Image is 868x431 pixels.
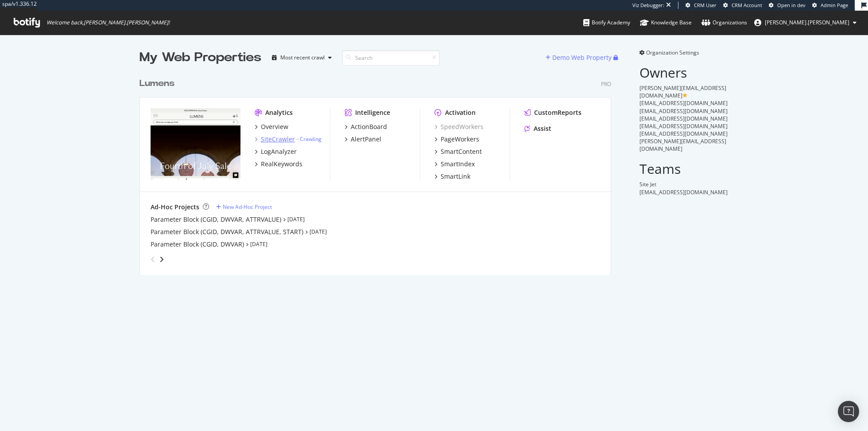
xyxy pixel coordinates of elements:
a: CRM User [686,2,717,9]
a: Overview [255,122,288,131]
div: SmartContent [441,147,482,156]
a: AlertPanel [345,135,381,144]
div: New Ad-Hoc Project [223,203,272,211]
span: CRM Account [732,2,762,8]
div: CustomReports [534,108,581,117]
a: ActionBoard [345,122,387,131]
a: Admin Page [812,2,848,9]
span: Admin Page [821,2,848,8]
a: [DATE] [250,240,267,248]
button: Demo Web Property [546,51,613,65]
a: Assist [524,124,551,133]
div: grid [139,67,618,275]
div: Most recent crawl [280,55,325,60]
a: SpeedWorkers [434,122,484,131]
span: Welcome back, [PERSON_NAME].[PERSON_NAME] ! [46,19,170,26]
div: SmartIndex [441,160,475,168]
h2: Owners [639,65,728,80]
a: Knowledge Base [640,11,692,35]
a: Parameter Block (CGID, DWVAR) [151,240,244,249]
span: Open in dev [777,2,806,8]
div: Botify Academy [583,18,630,27]
div: angle-left [147,252,159,266]
a: SmartIndex [434,160,475,168]
div: Assist [534,124,551,133]
div: Intelligence [355,108,390,117]
div: PageWorkers [441,135,479,144]
span: [EMAIL_ADDRESS][DOMAIN_NAME] [639,130,728,137]
a: Crawling [300,135,322,143]
a: Parameter Block (CGID, DWVAR, ATTRVALUE) [151,215,281,224]
a: PageWorkers [434,135,479,144]
div: RealKeywords [261,160,302,168]
div: AlertPanel [351,135,381,144]
a: Organizations [701,11,747,35]
a: [DATE] [310,228,327,235]
div: Organizations [701,18,747,27]
div: - [297,135,322,143]
a: RealKeywords [255,160,302,168]
div: Pro [601,80,611,88]
div: Lumens [139,77,174,90]
a: SmartContent [434,147,482,156]
span: [PERSON_NAME][EMAIL_ADDRESS][DOMAIN_NAME] [639,84,726,99]
div: Activation [445,108,476,117]
div: Ad-Hoc Projects [151,203,199,212]
a: CRM Account [723,2,762,9]
h2: Teams [639,161,728,176]
div: Overview [261,122,288,131]
span: CRM User [694,2,717,8]
a: Parameter Block (CGID, DWVAR, ATTRVALUE, START) [151,227,303,236]
a: Demo Web Property [546,54,613,61]
button: [PERSON_NAME].[PERSON_NAME] [747,16,864,30]
span: [EMAIL_ADDRESS][DOMAIN_NAME] [639,107,728,115]
a: Open in dev [769,2,806,9]
span: Organization Settings [646,49,699,56]
span: [EMAIL_ADDRESS][DOMAIN_NAME] [639,99,728,107]
a: Botify Academy [583,11,630,35]
div: Open Intercom Messenger [838,401,859,422]
a: New Ad-Hoc Project [216,203,272,211]
div: My Web Properties [139,49,261,67]
span: [EMAIL_ADDRESS][DOMAIN_NAME] [639,188,728,196]
button: Most recent crawl [268,51,335,65]
a: LogAnalyzer [255,147,297,156]
div: Demo Web Property [552,53,612,62]
a: Lumens [139,77,178,90]
a: SiteCrawler- Crawling [255,135,322,144]
div: LogAnalyzer [261,147,297,156]
a: SmartLink [434,172,470,181]
div: angle-right [159,255,165,264]
div: Analytics [265,108,293,117]
div: Site Jet [639,180,728,188]
span: [EMAIL_ADDRESS][DOMAIN_NAME] [639,115,728,122]
span: ryan.flanagan [765,19,849,26]
span: [PERSON_NAME][EMAIL_ADDRESS][DOMAIN_NAME] [639,137,726,153]
div: Knowledge Base [640,18,692,27]
a: CustomReports [524,108,581,117]
div: SiteCrawler [261,135,295,144]
div: Viz Debugger: [632,2,664,9]
div: SmartLink [441,172,470,181]
img: www.lumens.com [151,108,240,180]
input: Search [342,50,440,66]
span: [EMAIL_ADDRESS][DOMAIN_NAME] [639,122,728,130]
a: [DATE] [287,215,305,223]
div: ActionBoard [351,122,387,131]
